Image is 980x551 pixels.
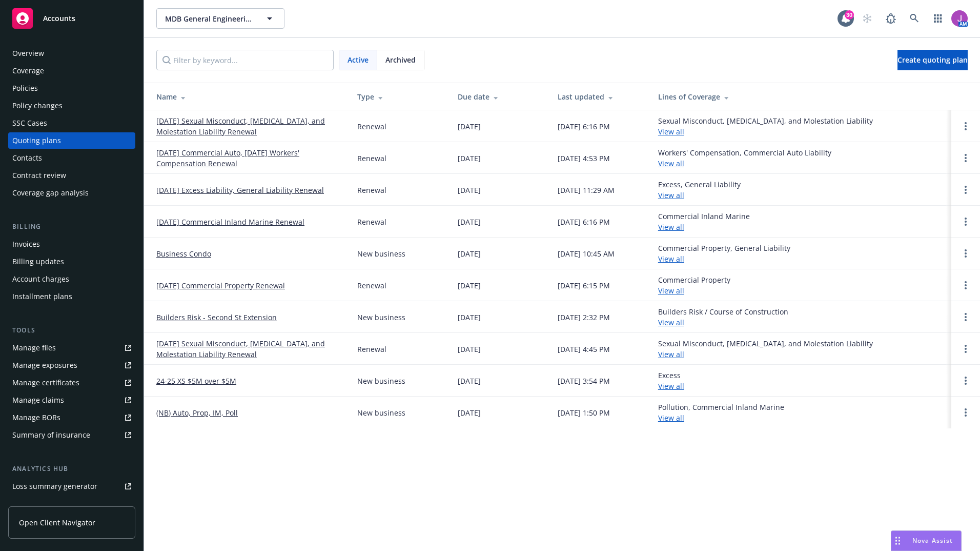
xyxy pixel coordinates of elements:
[12,478,97,495] div: Loss summary generator
[8,80,135,96] a: Policies
[658,115,873,137] div: Sexual Misconduct, [MEDICAL_DATA], and Molestation Liability
[156,407,238,418] a: (NB) Auto, Prop, IM, Poll
[12,427,90,443] div: Summary of insurance
[959,311,972,323] a: Open options
[8,167,135,184] a: Contract review
[357,91,441,102] div: Type
[959,279,972,291] a: Open options
[8,63,135,79] a: Coverage
[658,211,750,232] div: Commercial Inland Marine
[12,271,69,287] div: Account charges
[8,253,135,270] a: Billing updates
[12,150,42,166] div: Contacts
[959,343,972,355] a: Open options
[12,409,60,426] div: Manage BORs
[12,63,44,79] div: Coverage
[959,215,972,228] a: Open options
[458,185,481,195] div: [DATE]
[357,312,405,323] div: New business
[458,91,542,102] div: Due date
[558,91,642,102] div: Last updated
[658,338,873,360] div: Sexual Misconduct, [MEDICAL_DATA], and Molestation Liability
[959,406,972,419] a: Open options
[658,381,684,391] a: View all
[891,530,962,551] button: Nova Assist
[658,243,790,264] div: Commercial Property, General Liability
[658,349,684,359] a: View all
[658,413,684,423] a: View all
[357,407,405,418] div: New business
[8,478,135,495] a: Loss summary generator
[658,127,684,136] a: View all
[12,288,72,305] div: Installment plans
[8,236,135,252] a: Invoices
[8,357,135,373] span: Manage exposures
[8,150,135,166] a: Contacts
[8,288,135,305] a: Installment plans
[19,517,95,528] span: Open Client Navigator
[12,132,61,149] div: Quoting plans
[357,217,386,227] div: Renewal
[458,217,481,227] div: [DATE]
[357,344,386,355] div: Renewal
[8,132,135,149] a: Quoting plans
[165,13,254,24] span: MDB General Engineering, Inc
[8,271,135,287] a: Account charges
[12,45,44,62] div: Overview
[658,286,684,296] a: View all
[156,91,341,102] div: Name
[845,10,854,19] div: 30
[357,185,386,195] div: Renewal
[357,376,405,386] div: New business
[156,280,285,291] a: [DATE] Commercial Property Renewal
[12,375,79,391] div: Manage certificates
[959,120,972,132] a: Open options
[357,153,386,164] div: Renewal
[458,312,481,323] div: [DATE]
[558,280,610,291] div: [DATE] 6:15 PM
[12,80,38,96] div: Policies
[12,115,47,131] div: SSC Cases
[959,152,972,164] a: Open options
[8,4,135,33] a: Accounts
[385,54,416,65] span: Archived
[458,153,481,164] div: [DATE]
[658,159,684,168] a: View all
[458,344,481,355] div: [DATE]
[891,531,904,550] div: Drag to move
[881,8,901,29] a: Report a Bug
[357,280,386,291] div: Renewal
[357,121,386,132] div: Renewal
[658,254,684,264] a: View all
[156,376,236,386] a: 24-25 XS $5M over $5M
[658,91,943,102] div: Lines of Coverage
[8,340,135,356] a: Manage files
[357,248,405,259] div: New business
[12,185,89,201] div: Coverage gap analysis
[904,8,925,29] a: Search
[12,392,64,408] div: Manage claims
[897,50,968,70] a: Create quoting plan
[658,306,788,328] div: Builders Risk / Course of Construction
[558,344,610,355] div: [DATE] 4:45 PM
[658,190,684,200] a: View all
[348,54,369,65] span: Active
[458,407,481,418] div: [DATE]
[8,409,135,426] a: Manage BORs
[959,247,972,260] a: Open options
[658,147,831,169] div: Workers' Compensation, Commercial Auto Liability
[658,274,730,296] div: Commercial Property
[8,45,135,62] a: Overview
[156,312,277,323] a: Builders Risk - Second St Extension
[8,392,135,408] a: Manage claims
[458,376,481,386] div: [DATE]
[658,370,684,391] div: Excess
[156,217,304,227] a: [DATE] Commercial Inland Marine Renewal
[156,248,211,259] a: Business Condo
[658,179,741,201] div: Excess, General Liability
[12,236,40,252] div: Invoices
[156,50,334,70] input: Filter by keyword...
[8,97,135,114] a: Policy changes
[912,536,953,545] span: Nova Assist
[959,375,972,387] a: Open options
